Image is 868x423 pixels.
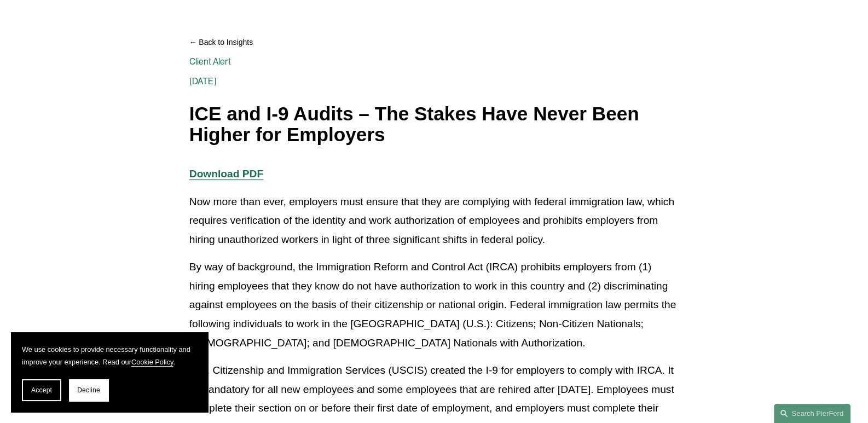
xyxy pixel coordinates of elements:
a: Client Alert [189,56,231,67]
button: Decline [69,379,108,401]
span: Decline [77,386,100,394]
a: Cookie Policy [131,358,173,366]
span: [DATE] [189,76,217,86]
h1: ICE and I-9 Audits – The Stakes Have Never Been Higher for Employers [189,103,679,146]
section: Cookie banner [11,332,208,412]
button: Accept [22,379,61,401]
a: Download PDF [189,168,263,179]
p: Now more than ever, employers must ensure that they are complying with federal immigration law, w... [189,193,679,250]
span: Accept [31,386,52,394]
p: We use cookies to provide necessary functionality and improve your experience. Read our . [22,343,197,368]
a: Back to Insights [189,33,679,52]
p: By way of background, the Immigration Reform and Control Act (IRCA) prohibits employers from (1) ... [189,258,679,352]
a: Search this site [774,404,850,423]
